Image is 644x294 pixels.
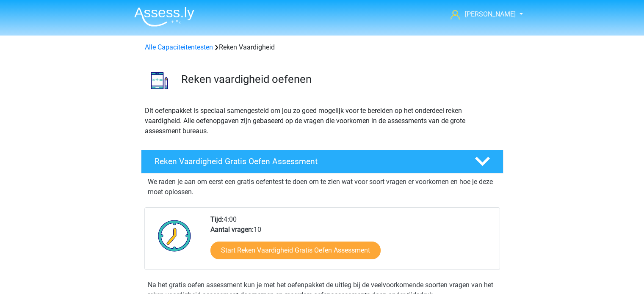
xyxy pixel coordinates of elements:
b: Tijd: [210,215,224,223]
b: Aantal vragen: [210,225,254,234]
a: Reken Vaardigheid Gratis Oefen Assessment [138,150,507,173]
div: Reken Vaardigheid [141,42,503,52]
a: Alle Capaciteitentesten [145,43,213,51]
div: 4:00 10 [204,214,499,269]
img: Assessly [134,7,194,27]
p: We raden je aan om eerst een gratis oefentest te doen om te zien wat voor soort vragen er voorkom... [148,177,497,197]
span: [PERSON_NAME] [465,10,516,18]
a: Start Reken Vaardigheid Gratis Oefen Assessment [210,242,381,259]
p: Dit oefenpakket is speciaal samengesteld om jou zo goed mogelijk voor te bereiden op het onderdee... [145,106,500,136]
img: reken vaardigheid [141,63,177,99]
h4: Reken Vaardigheid Gratis Oefen Assessment [155,157,461,166]
img: Klok [153,214,196,257]
a: [PERSON_NAME] [447,9,517,19]
h3: Reken vaardigheid oefenen [181,73,497,86]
